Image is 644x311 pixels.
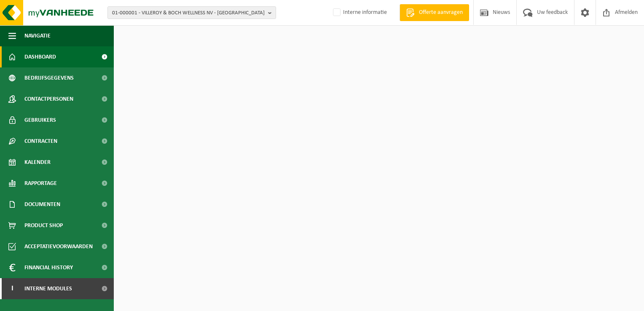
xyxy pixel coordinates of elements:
[24,152,51,173] span: Kalender
[24,88,73,110] span: Contactpersonen
[331,6,387,19] label: Interne informatie
[112,7,265,19] span: 01-000001 - VILLEROY & BOCH WELLNESS NV - [GEOGRAPHIC_DATA]
[24,194,60,215] span: Documenten
[400,4,469,21] a: Offerte aanvragen
[24,257,73,278] span: Financial History
[24,278,72,299] span: Interne modules
[8,278,16,299] span: I
[417,8,465,17] span: Offerte aanvragen
[24,236,93,257] span: Acceptatievoorwaarden
[24,131,57,152] span: Contracten
[24,46,56,67] span: Dashboard
[24,173,57,194] span: Rapportage
[24,67,74,88] span: Bedrijfsgegevens
[107,6,276,19] button: 01-000001 - VILLEROY & BOCH WELLNESS NV - [GEOGRAPHIC_DATA]
[24,215,63,236] span: Product Shop
[24,110,56,131] span: Gebruikers
[24,25,51,46] span: Navigatie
